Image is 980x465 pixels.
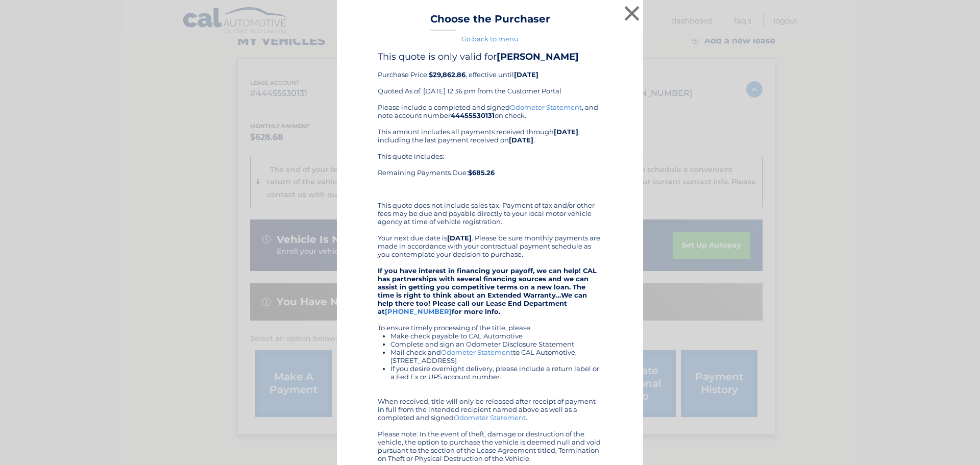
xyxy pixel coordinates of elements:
[451,111,495,119] b: 44455530131
[461,35,519,43] a: Go back to menu
[429,70,465,79] b: $29,862.86
[378,51,602,62] h4: This quote is only valid for
[441,348,513,356] a: Odometer Statement
[390,364,602,381] li: If you desire overnight delivery, please include a return label or a Fed Ex or UPS account number.
[447,234,472,242] b: [DATE]
[378,51,602,103] div: Purchase Price: , effective until Quoted As of: [DATE] 12:36 pm from the Customer Portal
[510,103,582,111] a: Odometer Statement
[390,340,602,348] li: Complete and sign an Odometer Disclosure Statement
[385,307,452,315] a: [PHONE_NUMBER]
[468,168,495,177] b: $685.26
[554,128,578,136] b: [DATE]
[378,266,597,315] strong: If you have interest in financing your payoff, we can help! CAL has partnerships with several fin...
[622,3,642,23] button: ×
[454,413,526,422] a: Odometer Statement
[390,332,602,340] li: Make check payable to CAL Automotive
[390,348,602,364] li: Mail check and to CAL Automotive, [STREET_ADDRESS]
[430,13,550,31] h3: Choose the Purchaser
[514,70,538,79] b: [DATE]
[378,103,602,462] div: Please include a completed and signed , and note account number on check. This amount includes al...
[497,51,579,62] b: [PERSON_NAME]
[378,152,602,193] div: This quote includes: Remaining Payments Due:
[509,136,533,144] b: [DATE]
